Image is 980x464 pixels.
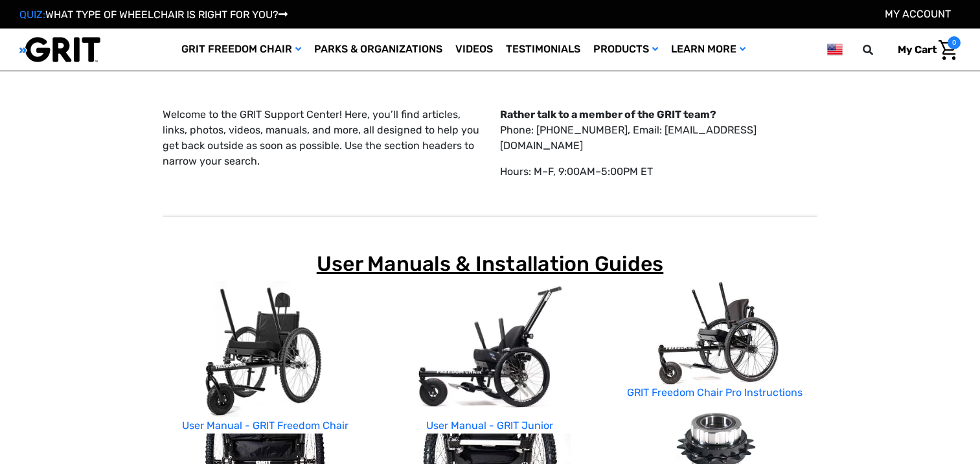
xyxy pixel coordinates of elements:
[449,29,499,71] a: Videos
[898,43,937,56] span: My Cart
[885,8,951,20] a: Account
[827,41,843,58] img: us.png
[499,29,587,71] a: Testimonials
[19,36,100,63] img: GRIT All-Terrain Wheelchair and Mobility Equipment
[888,36,961,64] a: Cart with 0 items
[627,386,803,399] a: GRIT Freedom Chair Pro Instructions
[500,107,817,154] p: Phone: [PHONE_NUMBER], Email: [EMAIL_ADDRESS][DOMAIN_NAME]
[182,419,348,432] a: User Manual - GRIT Freedom Chair
[587,29,665,71] a: Products
[869,36,888,64] input: Search
[948,36,961,49] span: 0
[807,380,974,441] iframe: Tidio Chat
[19,8,288,21] a: QUIZ:WHAT TYPE OF WHEELCHAIR IS RIGHT FOR YOU?
[317,251,664,276] span: User Manuals & Installation Guides
[163,107,480,169] p: Welcome to the GRIT Support Center! Here, you’ll find articles, links, photos, videos, manuals, a...
[426,419,553,432] a: User Manual - GRIT Junior
[175,29,308,71] a: GRIT Freedom Chair
[500,108,716,121] strong: Rather talk to a member of the GRIT team?
[665,29,752,71] a: Learn More
[500,164,817,180] p: Hours: M–F, 9:00AM–5:00PM ET
[19,8,45,21] span: QUIZ:
[308,29,449,71] a: Parks & Organizations
[939,40,957,60] img: Cart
